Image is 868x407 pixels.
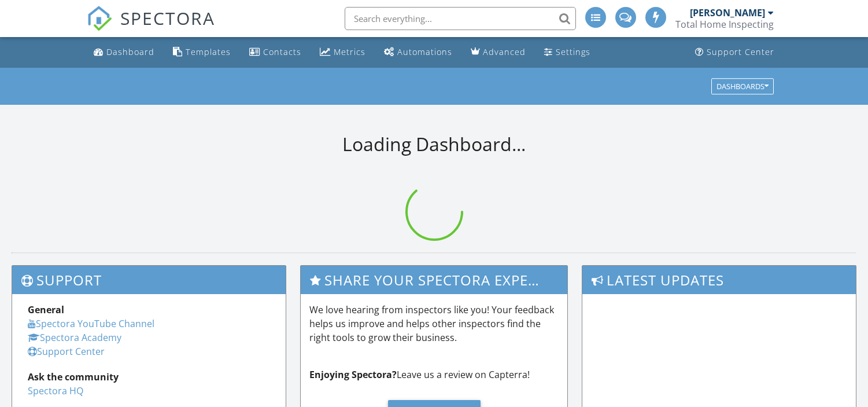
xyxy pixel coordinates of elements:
div: Advanced [483,46,526,57]
a: Dashboard [89,42,159,63]
img: The Best Home Inspection Software - Spectora [87,6,112,31]
h3: Support [12,266,286,294]
div: Dashboard [106,46,154,57]
strong: General [28,303,64,316]
div: Templates [186,46,231,57]
div: Dashboards [716,82,769,90]
div: Ask the community [28,370,270,384]
a: Advanced [466,42,530,63]
div: Contacts [263,46,301,57]
a: Spectora YouTube Channel [28,317,154,330]
div: Settings [556,46,590,57]
a: Spectora HQ [28,384,83,397]
a: Support Center [28,345,105,358]
div: [PERSON_NAME] [690,7,765,19]
a: Automations (Advanced) [379,42,457,63]
p: Leave us a review on Capterra! [309,368,559,382]
h3: Share Your Spectora Experience [301,266,567,294]
a: Settings [540,42,595,63]
a: Spectora Academy [28,331,121,344]
div: Metrics [334,46,365,57]
strong: Enjoying Spectora? [309,368,397,381]
span: SPECTORA [120,6,215,30]
a: Metrics [315,42,370,63]
a: Support Center [690,42,779,63]
p: We love hearing from inspectors like you! Your feedback helps us improve and helps other inspecto... [309,303,559,344]
h3: Latest Updates [582,266,856,294]
div: Total Home Inspecting [675,19,774,30]
input: Search everything... [345,7,576,30]
div: Support Center [707,46,774,57]
a: SPECTORA [87,16,215,40]
a: Contacts [245,42,306,63]
a: Templates [168,42,235,63]
button: Dashboards [711,78,774,94]
div: Automations [397,46,452,57]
